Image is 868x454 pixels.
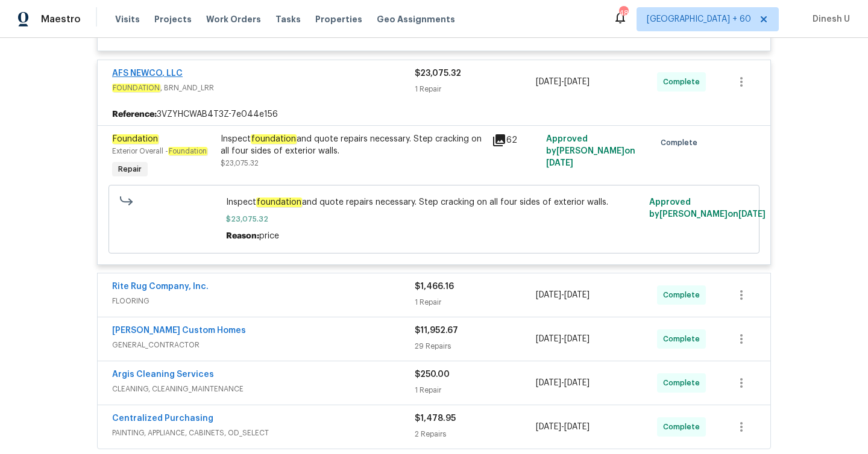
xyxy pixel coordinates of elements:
[536,377,590,389] span: -
[115,13,140,25] span: Visits
[536,421,590,433] span: -
[564,78,590,86] span: [DATE]
[154,13,192,25] span: Projects
[661,137,702,149] span: Complete
[536,291,561,299] span: [DATE]
[808,13,850,25] span: Dinesh U
[619,7,627,19] div: 489
[226,196,643,208] span: Inspect and quote repairs necessary. Step cracking on all four sides of exterior walls.
[415,428,536,440] div: 2 Repairs
[377,13,455,25] span: Geo Assignments
[738,210,766,219] span: [DATE]
[112,427,415,439] span: PAINTING, APPLIANCE, CABINETS, OD_SELECT
[275,15,301,23] span: Tasks
[536,335,561,343] span: [DATE]
[41,13,81,25] span: Maestro
[415,69,461,78] span: $23,075.32
[492,133,539,148] div: 62
[112,295,415,307] span: FLOORING
[226,232,259,240] span: Reason:
[221,133,485,157] div: Inspect and quote repairs necessary. Step cracking on all four sides of exterior walls.
[647,13,751,25] span: [GEOGRAPHIC_DATA] + 60
[113,163,146,175] span: Repair
[259,232,279,240] span: price
[112,148,207,155] span: Exterior Overall -
[564,291,590,299] span: [DATE]
[663,377,705,389] span: Complete
[256,197,302,207] em: foundation
[112,84,160,92] em: FOUNDATION
[546,135,635,167] span: Approved by [PERSON_NAME] on
[112,82,415,94] span: , BRN_AND_LRR
[536,379,561,387] span: [DATE]
[415,282,454,291] span: $1,466.16
[663,289,705,301] span: Complete
[415,414,456,423] span: $1,478.95
[546,159,573,167] span: [DATE]
[251,134,297,144] em: foundation
[415,296,536,308] div: 1 Repair
[564,335,590,343] span: [DATE]
[112,414,213,423] a: Centralized Purchasing
[536,423,561,431] span: [DATE]
[112,326,246,335] a: [PERSON_NAME] Custom Homes
[415,340,536,352] div: 29 Repairs
[663,333,705,345] span: Complete
[415,83,536,95] div: 1 Repair
[536,78,561,86] span: [DATE]
[206,13,261,25] span: Work Orders
[315,13,362,25] span: Properties
[536,333,590,345] span: -
[564,379,590,387] span: [DATE]
[415,370,450,379] span: $250.00
[663,421,705,433] span: Complete
[98,104,770,125] div: 3VZYHCWAB4T3Z-7e044e156
[564,423,590,431] span: [DATE]
[112,69,183,78] a: AFS NEWCO, LLC
[112,108,157,120] b: Reference:
[663,76,705,88] span: Complete
[415,326,458,335] span: $11,952.67
[168,147,207,155] em: Foundation
[112,383,415,395] span: CLEANING, CLEANING_MAINTENANCE
[112,134,159,144] em: Foundation
[112,370,214,379] a: Argis Cleaning Services
[649,198,766,219] span: Approved by [PERSON_NAME] on
[112,339,415,351] span: GENERAL_CONTRACTOR
[536,76,590,88] span: -
[221,160,259,167] span: $23,075.32
[415,384,536,396] div: 1 Repair
[226,213,643,225] span: $23,075.32
[536,289,590,301] span: -
[112,282,209,291] a: Rite Rug Company, Inc.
